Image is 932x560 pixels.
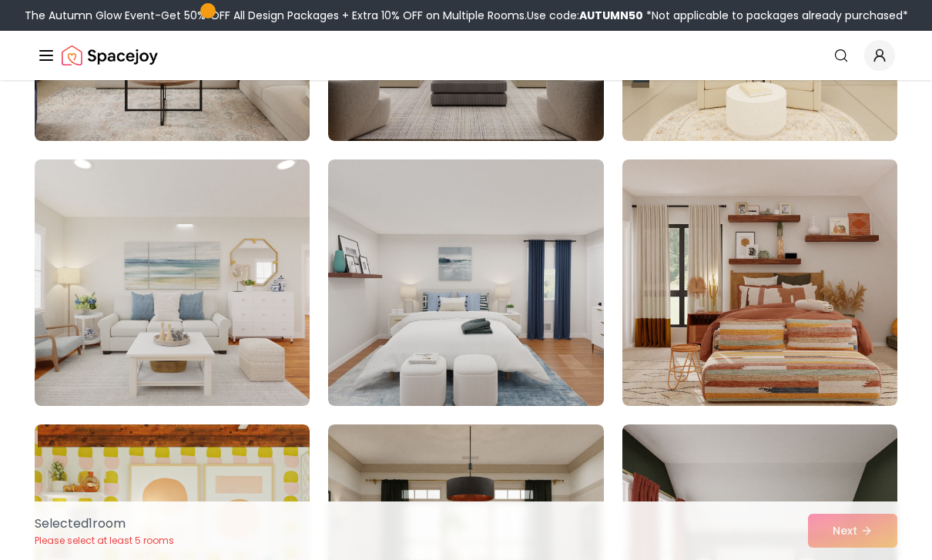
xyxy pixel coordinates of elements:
nav: Global [37,31,895,80]
img: Room room-80 [328,159,603,406]
img: Spacejoy Logo [62,40,158,71]
span: Use code: [527,8,643,23]
a: Spacejoy [62,40,158,71]
p: Please select at least 5 rooms [35,535,174,547]
b: AUTUMN50 [579,8,643,23]
img: Room room-79 [35,159,310,406]
span: *Not applicable to packages already purchased* [643,8,908,23]
img: Room room-81 [622,159,897,406]
div: The Autumn Glow Event-Get 50% OFF All Design Packages + Extra 10% OFF on Multiple Rooms. [25,8,908,23]
p: Selected 1 room [35,515,174,533]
